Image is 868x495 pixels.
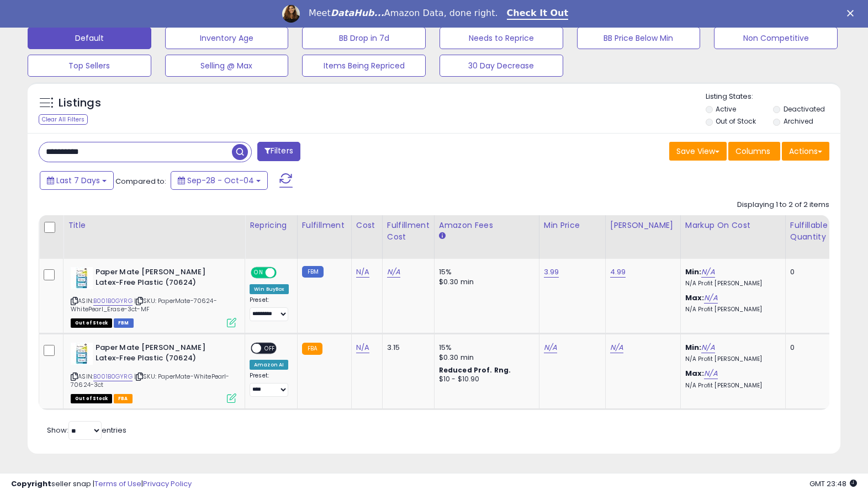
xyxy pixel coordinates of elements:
div: 15% [439,267,531,277]
div: Repricing [250,220,293,231]
button: Default [28,27,151,49]
label: Archived [784,116,813,126]
button: Top Sellers [28,55,151,77]
span: | SKU: PaperMate-70624-WhitePearl_Erase-3ct-MF [71,296,217,313]
label: Out of Stock [716,116,756,126]
button: Columns [728,142,780,161]
div: Amazon AI [250,360,288,370]
button: Filters [257,142,300,161]
div: Clear All Filters [39,114,88,125]
div: $0.30 min [439,353,531,363]
a: N/A [387,267,400,278]
a: N/A [356,267,369,278]
span: OFF [261,344,279,353]
strong: Copyright [11,478,51,489]
img: 41pC9hIc0dL._SL40_.jpg [71,343,93,365]
img: Profile image for Georgie [282,5,300,23]
small: FBA [302,343,322,355]
b: Max: [685,368,705,379]
b: Min: [685,267,702,277]
b: Reduced Prof. Rng. [439,365,511,375]
button: Actions [782,142,829,161]
button: 30 Day Decrease [440,55,563,77]
div: 15% [439,343,531,353]
a: Privacy Policy [143,478,192,489]
a: 4.99 [610,267,626,278]
small: Amazon Fees. [439,231,446,241]
button: Sep-28 - Oct-04 [171,171,268,190]
button: Needs to Reprice [440,27,563,49]
a: B001B0GYRG [93,372,133,381]
h5: Listings [59,95,101,111]
a: N/A [544,342,557,353]
b: Max: [685,292,705,303]
button: BB Drop in 7d [302,27,426,49]
div: Displaying 1 to 2 of 2 items [737,200,829,210]
span: | SKU: PaperMate-WhitePearl-70624-3ct [71,372,230,388]
span: Compared to: [115,176,166,187]
span: Columns [735,146,770,157]
span: 2025-10-12 23:48 GMT [809,478,857,489]
div: [PERSON_NAME] [610,220,676,231]
div: Min Price [544,220,601,231]
div: Preset: [250,296,289,321]
p: N/A Profit [PERSON_NAME] [685,355,777,363]
span: All listings that are currently out of stock and unavailable for purchase on Amazon [71,394,112,403]
span: OFF [275,268,293,278]
div: seller snap | | [11,479,192,489]
span: Show: entries [47,425,126,435]
div: ASIN: [71,267,236,326]
div: 0 [790,343,824,353]
button: Items Being Repriced [302,55,426,77]
a: N/A [701,267,714,278]
span: All listings that are currently out of stock and unavailable for purchase on Amazon [71,318,112,328]
button: Selling @ Max [165,55,289,77]
div: $10 - $10.90 [439,375,531,384]
p: Listing States: [706,92,841,102]
div: $0.30 min [439,277,531,287]
span: Sep-28 - Oct-04 [187,175,254,186]
a: B001B0GYRG [93,296,133,306]
div: Preset: [250,372,289,397]
small: FBM [302,266,324,278]
button: BB Price Below Min [577,27,701,49]
label: Deactivated [784,104,825,114]
b: Paper Mate [PERSON_NAME] Latex-Free Plastic (70624) [96,343,230,366]
th: The percentage added to the cost of goods (COGS) that forms the calculator for Min & Max prices. [680,215,785,259]
div: Close [847,10,858,17]
a: N/A [704,368,717,379]
a: N/A [704,292,717,304]
div: Amazon Fees [439,220,534,231]
button: Last 7 Days [40,171,114,190]
p: N/A Profit [PERSON_NAME] [685,280,777,288]
a: Check It Out [507,8,569,20]
div: Fulfillable Quantity [790,220,828,243]
div: Fulfillment [302,220,347,231]
button: Non Competitive [714,27,838,49]
div: Cost [356,220,378,231]
div: 3.15 [387,343,426,353]
span: FBA [114,394,133,403]
b: Paper Mate [PERSON_NAME] Latex-Free Plastic (70624) [96,267,230,290]
b: Min: [685,342,702,353]
span: FBM [114,318,134,328]
a: N/A [610,342,623,353]
div: 0 [790,267,824,277]
span: ON [252,268,266,278]
div: Title [68,220,240,231]
button: Inventory Age [165,27,289,49]
label: Active [716,104,736,114]
div: Win BuyBox [250,284,289,294]
button: Save View [669,142,727,161]
div: Fulfillment Cost [387,220,430,243]
a: N/A [701,342,714,353]
a: 3.99 [544,267,559,278]
div: Markup on Cost [685,220,781,231]
a: N/A [356,342,369,353]
img: 41pC9hIc0dL._SL40_.jpg [71,267,93,289]
div: Meet Amazon Data, done right. [309,8,498,19]
a: Terms of Use [94,478,141,489]
div: ASIN: [71,343,236,402]
span: Last 7 Days [56,175,100,186]
p: N/A Profit [PERSON_NAME] [685,306,777,313]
